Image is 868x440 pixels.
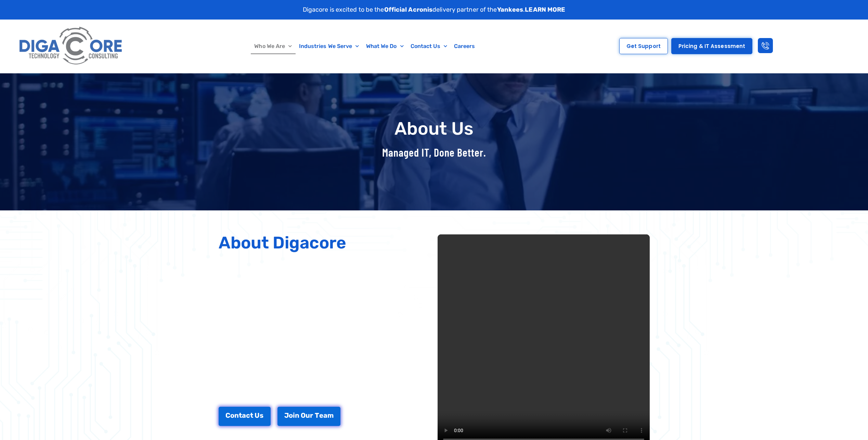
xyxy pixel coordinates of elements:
a: Contact Us [219,407,271,426]
span: a [242,412,246,419]
span: m [327,412,334,419]
h2: About Digacore [219,234,431,251]
span: t [250,412,253,419]
img: Digacore logo 1 [16,23,126,70]
span: u [306,412,310,419]
a: What We Do [363,38,407,54]
span: o [230,412,234,419]
span: s [260,412,263,419]
span: c [246,412,250,419]
span: n [295,412,299,419]
span: U [255,412,260,419]
span: Pricing & IT Assessment [678,44,745,49]
h1: About Us [215,119,653,138]
span: t [239,412,242,419]
span: C [225,412,230,419]
strong: Yankees [497,6,523,13]
span: r [310,412,313,419]
a: Careers [451,38,479,54]
span: i [293,412,295,419]
strong: Official Acronis [384,6,433,13]
nav: Menu [167,38,562,54]
span: a [323,412,327,419]
span: O [301,412,306,419]
a: Get Support [619,38,668,54]
span: n [234,412,239,419]
p: Digacore is excited to be the delivery partner of the . [303,5,566,14]
a: LEARN MORE [525,6,565,13]
span: T [315,412,319,419]
a: Industries We Serve [296,38,363,54]
a: Pricing & IT Assessment [671,38,752,54]
span: Get Support [626,44,661,49]
span: e [319,412,323,419]
span: Managed IT, Done Better. [382,146,486,159]
span: J [284,412,289,419]
a: Contact Us [407,38,451,54]
a: Who We Are [251,38,295,54]
span: o [289,412,293,419]
a: Join Our Team [277,407,340,426]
